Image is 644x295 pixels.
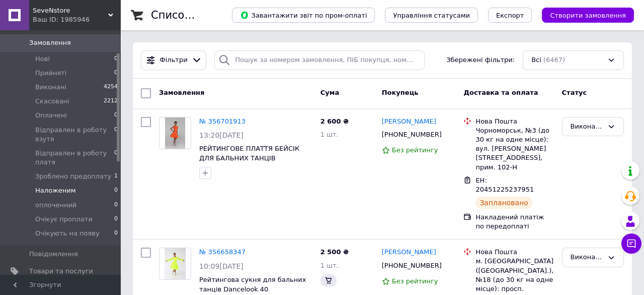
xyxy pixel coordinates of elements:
span: 0 [114,215,118,224]
span: 2 500 ₴ [320,248,349,256]
div: Нова Пошта [475,248,553,257]
span: Замовлення [159,89,204,96]
span: Без рейтингу [392,277,438,285]
span: Всі [531,55,541,65]
div: Виконано [571,122,603,132]
button: Завантажити звіт по пром-оплаті [232,8,375,23]
a: № 356701913 [199,117,246,125]
span: Створити замовлення [550,12,626,19]
span: 0 [114,201,118,210]
span: Зроблено предоплату [35,172,111,181]
span: Фільтри [160,55,188,65]
a: Створити замовлення [532,11,634,19]
span: 0 [114,229,118,238]
span: 0 [114,149,118,167]
span: 1 шт. [320,131,339,138]
span: 13:20[DATE] [199,131,244,139]
span: 0 [114,69,118,78]
a: № 356658347 [199,248,246,256]
span: 2212 [104,97,118,106]
span: Очікують на появу [35,229,100,238]
a: Рейтингова сукня для бальних танців Dancelook 40 [199,276,306,293]
span: 0 [114,126,118,144]
span: Експорт [496,12,524,19]
span: [PHONE_NUMBER] [382,131,442,138]
div: Заплановано [475,197,532,209]
div: Нова Пошта [475,117,553,126]
span: Збережені фільтри: [446,55,515,65]
span: Управління статусами [393,12,470,19]
span: Покупець [382,89,419,96]
a: [PERSON_NAME] [382,248,436,257]
span: Замовлення [29,38,71,47]
button: Чат з покупцем [621,233,641,254]
span: 2 600 ₴ [320,117,349,125]
input: Пошук за номером замовлення, ПІБ покупця, номером телефону, Email, номером накладної [214,50,425,70]
span: Виконані [35,83,66,92]
button: Управління статусами [385,8,478,23]
span: (6467) [543,56,565,64]
a: [PERSON_NAME] [382,117,436,127]
span: Прийняті [35,69,66,78]
span: SeveNstore [33,6,108,15]
span: 0 [114,54,118,64]
div: Ваш ID: 1985946 [33,15,121,24]
span: Оплачені [35,111,67,120]
span: Товари та послуги [29,267,93,276]
a: Фото товару [159,248,191,280]
span: [PHONE_NUMBER] [382,262,442,269]
span: Доставка та оплата [463,89,538,96]
span: Повідомлення [29,250,78,259]
a: Фото товару [159,117,191,149]
img: Фото товару [165,248,186,279]
span: 10:09[DATE] [199,262,244,270]
span: Скасовані [35,97,69,106]
span: Наложеним [35,186,75,195]
span: Завантажити звіт по пром-оплаті [240,11,367,20]
span: ЕН: 20451225237951 [475,176,534,194]
span: Очікує проплати [35,215,93,224]
button: Експорт [488,8,532,23]
div: Чорноморськ, №3 (до 30 кг на одне місце): вул. [PERSON_NAME][STREET_ADDRESS], прим. 102-Н [475,126,553,172]
span: 1 шт. [320,262,339,269]
span: 4254 [104,83,118,92]
span: 0 [114,111,118,120]
span: Відправлен в роботу платя [35,149,114,167]
span: Cума [320,89,339,96]
div: Накладений платіж по передоплаті [475,213,553,231]
img: Фото товару [165,117,186,149]
span: Нові [35,54,50,64]
a: РЕЙТИНГОВЕ ПЛАТТЯ БЕЙСІК ДЛЯ БАЛЬНИХ ТАНЦІВ SEVENSTORE 32 [199,145,299,171]
span: 0 [114,186,118,195]
h1: Список замовлень [151,9,253,21]
button: Створити замовлення [542,8,634,23]
span: Без рейтингу [392,146,438,154]
span: Відправлен в роботу взутя [35,126,114,144]
span: оплоченний [35,201,76,210]
span: Статус [562,89,587,96]
span: 1 [114,172,118,181]
div: Виконано [571,252,603,263]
